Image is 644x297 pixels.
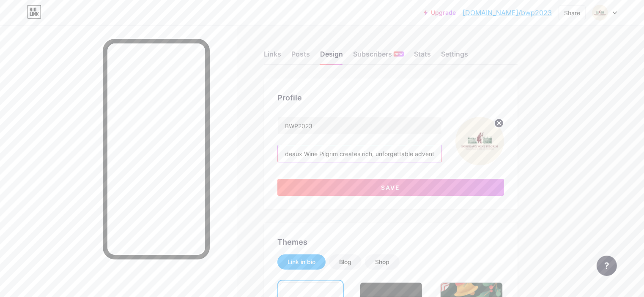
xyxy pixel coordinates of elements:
[264,49,281,64] div: Links
[441,49,468,64] div: Settings
[278,145,441,162] input: Bio
[277,92,504,103] div: Profile
[463,8,552,18] a: [DOMAIN_NAME]/bwp2023
[353,49,404,64] div: Subscribers
[424,9,456,16] a: Upgrade
[278,117,441,134] input: Name
[381,184,400,191] span: Save
[375,258,389,266] div: Shop
[592,5,608,21] img: bwp2023
[291,49,310,64] div: Posts
[339,258,351,266] div: Blog
[395,51,403,57] span: NEW
[455,117,504,165] img: bwp2023
[320,49,343,64] div: Design
[414,49,431,64] div: Stats
[564,8,580,17] div: Share
[277,236,504,248] div: Themes
[277,179,504,196] button: Save
[288,258,315,266] div: Link in bio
